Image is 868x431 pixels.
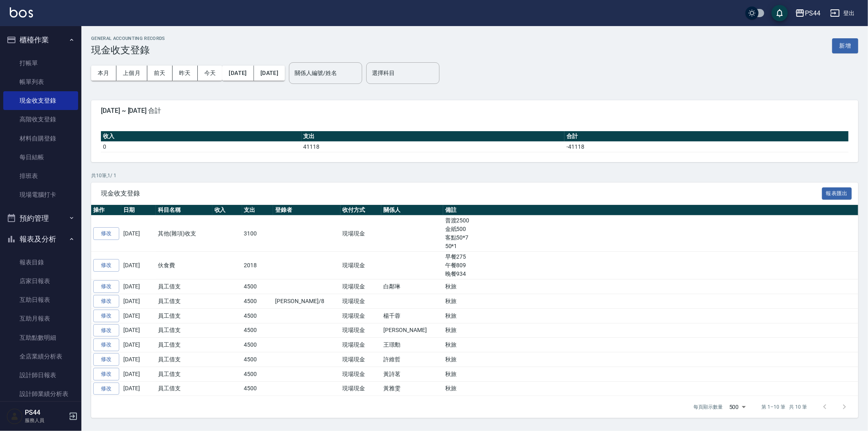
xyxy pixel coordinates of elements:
[381,367,443,381] td: 黃詩茗
[3,29,78,51] button: 櫃檯作業
[7,408,23,424] img: Person
[242,352,273,367] td: 4500
[121,215,156,252] td: [DATE]
[273,294,340,309] td: [PERSON_NAME]/8
[832,38,858,53] button: 新增
[827,6,858,21] button: 登出
[242,367,273,381] td: 4500
[381,279,443,294] td: 白鄰琳
[3,54,78,73] a: 打帳單
[121,205,156,215] th: 日期
[156,294,212,309] td: 員工借支
[3,148,78,167] a: 每日結帳
[693,403,723,411] p: 每頁顯示數量
[93,353,119,366] a: 修改
[242,294,273,309] td: 4500
[3,129,78,148] a: 材料自購登錄
[156,338,212,352] td: 員工借支
[3,110,78,129] a: 高階收支登錄
[198,66,223,81] button: 今天
[564,131,848,142] th: 合計
[443,205,858,215] th: 備註
[273,205,340,215] th: 登錄者
[443,215,858,252] td: 普渡2500 金紙500 客點50*7 50*1
[121,308,156,323] td: [DATE]
[121,279,156,294] td: [DATE]
[156,352,212,367] td: 員工借支
[173,66,198,81] button: 昨天
[156,279,212,294] td: 員工借支
[25,409,66,417] h5: PS44
[242,381,273,396] td: 4500
[3,185,78,204] a: 現場電腦打卡
[93,259,119,272] a: 修改
[121,338,156,352] td: [DATE]
[3,229,78,250] button: 報表及分析
[381,352,443,367] td: 許維哲
[121,367,156,381] td: [DATE]
[93,310,119,322] a: 修改
[443,381,858,396] td: 秋旅
[443,338,858,352] td: 秋旅
[341,294,382,309] td: 現場現金
[3,290,78,309] a: 互助日報表
[121,352,156,367] td: [DATE]
[341,367,382,381] td: 現場現金
[443,252,858,279] td: 早餐275 午餐809 晚餐934
[93,295,119,308] a: 修改
[91,66,116,81] button: 本月
[341,352,382,367] td: 現場現金
[121,381,156,396] td: [DATE]
[242,215,273,252] td: 3100
[762,403,807,411] p: 第 1–10 筆 共 10 筆
[3,309,78,328] a: 互助月報表
[3,366,78,385] a: 設計師日報表
[822,189,852,197] a: 報表匯出
[242,323,273,338] td: 4500
[212,205,242,215] th: 收入
[381,205,443,215] th: 關係人
[156,252,212,279] td: 伙食費
[242,205,273,215] th: 支出
[10,7,33,18] img: Logo
[3,253,78,272] a: 報表目錄
[242,252,273,279] td: 2018
[101,141,302,152] td: 0
[3,73,78,91] a: 帳單列表
[121,252,156,279] td: [DATE]
[381,308,443,323] td: 楊千蓉
[93,227,119,240] a: 修改
[341,279,382,294] td: 現場現金
[341,338,382,352] td: 現場現金
[242,279,273,294] td: 4500
[443,279,858,294] td: 秋旅
[101,131,302,142] th: 收入
[101,189,822,198] span: 現金收支登錄
[121,294,156,309] td: [DATE]
[121,323,156,338] td: [DATE]
[91,205,121,215] th: 操作
[443,323,858,338] td: 秋旅
[564,141,848,152] td: -41118
[156,308,212,323] td: 員工借支
[341,215,382,252] td: 現場現金
[341,308,382,323] td: 現場現金
[156,381,212,396] td: 員工借支
[242,308,273,323] td: 4500
[381,381,443,396] td: 黃雅雯
[822,187,852,200] button: 報表匯出
[443,294,858,309] td: 秋旅
[3,385,78,403] a: 設計師業績分析表
[222,66,254,81] button: [DATE]
[25,417,66,424] p: 服務人員
[91,44,165,56] h3: 現金收支登錄
[443,367,858,381] td: 秋旅
[341,381,382,396] td: 現場現金
[156,215,212,252] td: 其他(雜項)收支
[3,208,78,229] button: 預約管理
[147,66,173,81] button: 前天
[116,66,147,81] button: 上個月
[341,252,382,279] td: 現場現金
[443,308,858,323] td: 秋旅
[341,323,382,338] td: 現場現金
